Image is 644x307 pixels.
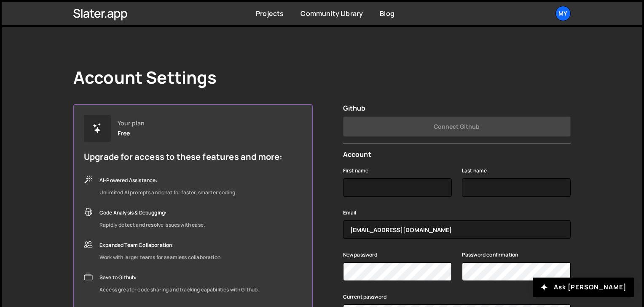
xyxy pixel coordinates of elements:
a: My [555,6,571,21]
label: Last name [462,167,487,175]
label: Email [343,209,357,217]
a: Blog [380,9,394,18]
h5: Upgrade for access to these features and more: [84,152,282,162]
a: Projects [256,9,284,18]
div: Unlimited AI prompts and chat for faster, smarter coding. [99,188,236,198]
div: Your plan [118,120,145,127]
div: Code Analysis & Debugging: [99,208,205,218]
div: Free [118,130,130,137]
label: Current password [343,293,387,301]
h2: Account [343,151,571,159]
label: Password confirmation [462,251,518,259]
div: Expanded Team Collaboration: [99,240,222,250]
h2: Github [343,104,571,112]
label: First name [343,167,369,175]
a: Community Library [301,9,363,18]
div: Rapidly detect and resolve issues with ease. [99,220,205,230]
div: AI-Powered Assistance: [99,175,236,185]
label: New password [343,251,378,259]
div: Work with larger teams for seamless collaboration. [99,252,222,262]
button: Connect Github [343,116,571,137]
h1: Account Settings [73,67,217,87]
button: Ask [PERSON_NAME] [533,278,634,297]
div: Save to Github: [99,273,259,283]
div: Access greater code sharing and tracking capabilities with Github. [99,285,259,295]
